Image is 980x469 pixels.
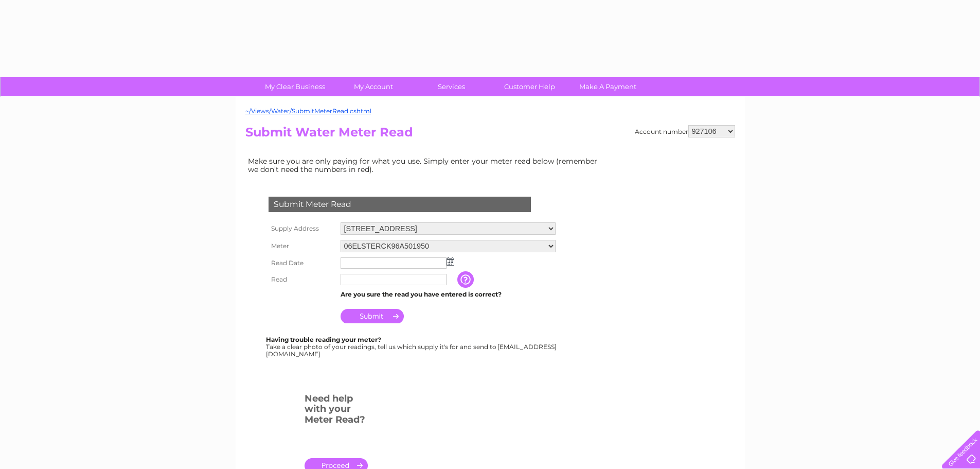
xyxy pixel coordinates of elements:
[245,154,605,176] td: Make sure you are only paying for what you use. Simply enter your meter read below (remember we d...
[487,77,572,96] a: Customer Help
[266,336,558,357] div: Take a clear photo of your readings, tell us which supply it's for and send to [EMAIL_ADDRESS][DO...
[266,220,338,237] th: Supply Address
[245,107,371,115] a: ~/Views/Water/SubmitMeterRead.cshtml
[338,288,558,301] td: Are you sure the read you have entered is correct?
[266,237,338,255] th: Meter
[565,77,650,96] a: Make A Payment
[269,197,531,212] div: Submit Meter Read
[409,77,494,96] a: Services
[331,77,416,96] a: My Account
[245,125,735,145] h2: Submit Water Meter Read
[341,309,404,323] input: Submit
[253,77,337,96] a: My Clear Business
[447,257,454,266] img: ...
[457,271,476,288] input: Information
[266,255,338,271] th: Read Date
[266,271,338,288] th: Read
[305,391,368,430] h3: Need help with your Meter Read?
[266,336,381,343] b: Having trouble reading your meter?
[635,125,735,137] div: Account number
